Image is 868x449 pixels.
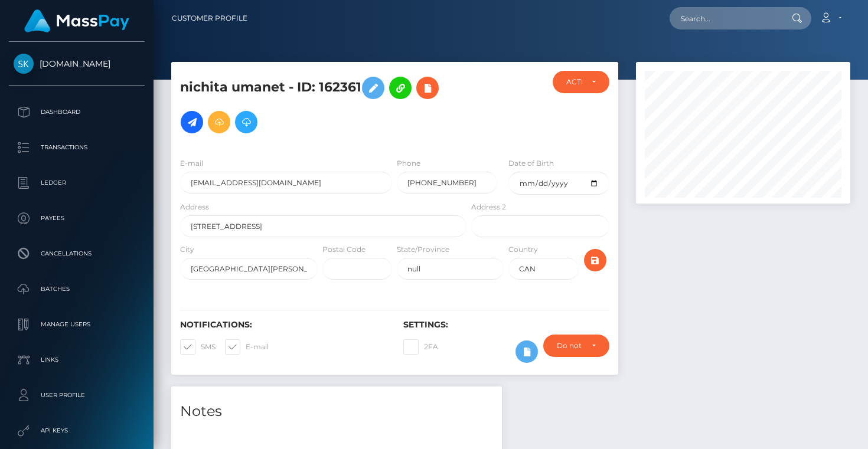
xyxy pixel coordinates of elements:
[9,58,145,69] span: [DOMAIN_NAME]
[14,386,140,404] p: User Profile
[471,202,506,212] label: Address 2
[180,339,216,355] label: SMS
[14,139,140,156] p: Transactions
[9,97,145,127] a: Dashboard
[14,351,140,369] p: Links
[557,341,582,350] div: Do not require
[9,381,145,410] a: User Profile
[24,9,129,32] img: MassPay Logo
[9,274,145,304] a: Batches
[9,416,145,445] a: API Keys
[180,401,493,422] h4: Notes
[172,6,247,31] a: Customer Profile
[403,320,609,330] h6: Settings:
[9,310,145,339] a: Manage Users
[180,320,386,330] h6: Notifications:
[14,174,140,192] p: Ledger
[403,339,438,355] label: 2FA
[9,204,145,233] a: Payees
[9,239,145,268] a: Cancellations
[181,111,203,133] a: Initiate Payout
[9,345,145,375] a: Links
[180,158,203,169] label: E-mail
[14,54,34,74] img: Skin.Land
[543,335,609,357] button: Do not require
[9,133,145,162] a: Transactions
[225,339,269,355] label: E-mail
[14,422,140,440] p: API Keys
[566,77,582,87] div: ACTIVE
[508,244,538,255] label: Country
[14,316,140,333] p: Manage Users
[14,280,140,298] p: Batches
[14,103,140,121] p: Dashboard
[322,244,366,255] label: Postal Code
[553,71,609,93] button: ACTIVE
[397,158,420,169] label: Phone
[180,244,194,255] label: City
[180,202,209,212] label: Address
[397,244,449,255] label: State/Province
[14,209,140,227] p: Payees
[508,158,554,169] label: Date of Birth
[180,71,460,139] h5: nichita umanet - ID: 162361
[14,245,140,263] p: Cancellations
[670,7,781,30] input: Search...
[9,168,145,198] a: Ledger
